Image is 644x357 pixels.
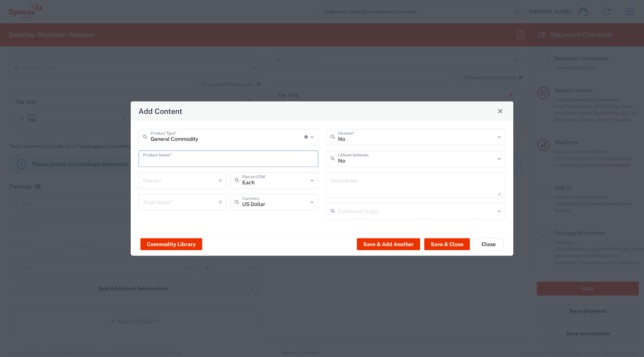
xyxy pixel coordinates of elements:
[495,106,505,116] button: Close
[139,106,182,117] h4: Add Content
[140,238,202,250] button: Commodity Library
[424,238,470,250] button: Save & Close
[474,238,504,250] button: Close
[357,238,420,250] button: Save & Add Another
